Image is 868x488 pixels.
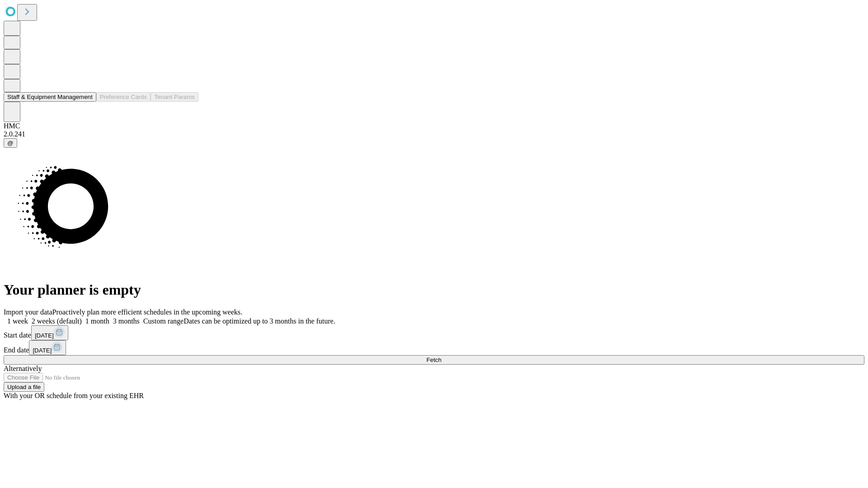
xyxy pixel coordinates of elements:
button: [DATE] [29,340,66,355]
div: Start date [4,325,864,340]
button: Tenant Params [151,92,198,102]
span: Fetch [426,357,441,363]
button: Preference Cards [96,92,151,102]
button: Upload a file [4,382,44,392]
h1: Your planner is empty [4,282,864,298]
span: 1 week [7,317,28,325]
div: End date [4,340,864,355]
span: [DATE] [35,332,54,339]
div: HMC [4,122,864,130]
span: Import your data [4,308,52,316]
span: Dates can be optimized up to 3 months in the future. [184,317,335,325]
span: Alternatively [4,365,42,372]
button: Staff & Equipment Management [4,92,96,102]
button: [DATE] [31,325,68,340]
span: Proactively plan more efficient schedules in the upcoming weeks. [52,308,242,316]
span: Custom range [143,317,184,325]
div: 2.0.241 [4,130,864,138]
button: Fetch [4,355,864,365]
span: [DATE] [33,347,52,354]
span: 1 month [85,317,109,325]
span: @ [7,140,14,146]
span: 2 weeks (default) [32,317,82,325]
span: 3 months [113,317,140,325]
span: With your OR schedule from your existing EHR [4,392,144,399]
button: @ [4,138,17,148]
